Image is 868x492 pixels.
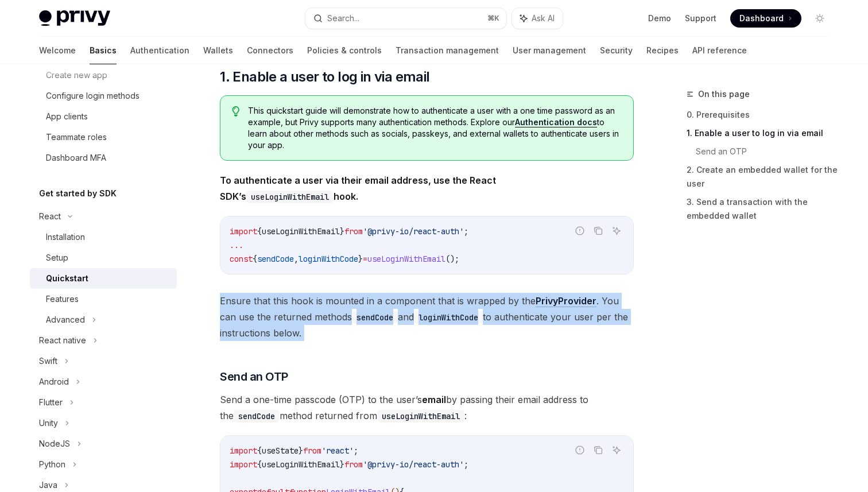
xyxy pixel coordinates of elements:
span: sendCode [257,254,294,264]
span: Ensure that this hook is mounted in a component that is wrapped by the . You can use the returned... [220,293,634,341]
div: Dashboard MFA [46,151,106,165]
a: Dashboard [730,9,801,28]
span: from [303,445,321,456]
a: Authentication [130,37,189,64]
button: Copy the contents from the code block [591,443,606,458]
a: PrivyProvider [536,295,596,307]
div: Advanced [46,313,85,327]
button: Ask AI [609,443,624,458]
span: Send a one-time passcode (OTP) to the user’s by passing their email address to the method returne... [220,392,634,424]
a: 2. Create an embedded wallet for the user [687,161,838,193]
span: (); [445,254,459,264]
span: , [294,254,299,264]
a: 0. Prerequisites [687,106,838,124]
span: import [230,226,257,237]
code: loginWithCode [414,311,483,324]
span: } [358,254,363,264]
span: ⌘ K [487,14,499,23]
div: Flutter [39,396,63,409]
div: Unity [39,416,58,430]
span: '@privy-io/react-auth' [363,226,464,237]
a: Wallets [203,37,233,64]
span: Send an OTP [220,369,288,385]
button: Toggle dark mode [811,9,829,28]
code: useLoginWithEmail [377,410,464,423]
a: Recipes [646,37,679,64]
code: sendCode [234,410,280,423]
div: React native [39,334,86,347]
a: 1. Enable a user to log in via email [687,124,838,142]
strong: email [422,394,446,405]
span: const [230,254,253,264]
span: ; [464,226,468,237]
span: This quickstart guide will demonstrate how to authenticate a user with a one time password as an ... [248,105,622,151]
div: Android [39,375,69,389]
span: import [230,445,257,456]
div: Python [39,458,65,471]
span: 'react' [321,445,354,456]
svg: Tip [232,106,240,117]
a: API reference [692,37,747,64]
img: light logo [39,10,110,26]
a: Installation [30,227,177,247]
strong: To authenticate a user via their email address, use the React SDK’s hook. [220,175,496,202]
a: User management [513,37,586,64]
div: Configure login methods [46,89,139,103]
a: Welcome [39,37,76,64]
div: React [39,210,61,223]
span: = [363,254,367,264]
div: App clients [46,110,88,123]
button: Report incorrect code [572,443,587,458]
button: Copy the contents from the code block [591,223,606,238]
span: useLoginWithEmail [262,459,340,470]
span: ; [464,459,468,470]
div: Features [46,292,79,306]
button: Ask AI [512,8,563,29]
span: { [257,445,262,456]
div: Installation [46,230,85,244]
a: Connectors [247,37,293,64]
div: Search... [327,11,359,25]
span: ... [230,240,243,250]
span: Dashboard [739,13,784,24]
span: On this page [698,87,750,101]
span: useLoginWithEmail [367,254,445,264]
div: Setup [46,251,68,265]
div: Swift [39,354,57,368]
span: 1. Enable a user to log in via email [220,68,429,86]
span: loginWithCode [299,254,358,264]
a: 3. Send a transaction with the embedded wallet [687,193,838,225]
a: Transaction management [396,37,499,64]
a: Demo [648,13,671,24]
span: useState [262,445,299,456]
button: Ask AI [609,223,624,238]
a: Teammate roles [30,127,177,148]
div: NodeJS [39,437,70,451]
a: Dashboard MFA [30,148,177,168]
div: Quickstart [46,272,88,285]
span: Ask AI [532,13,555,24]
div: Teammate roles [46,130,107,144]
a: Policies & controls [307,37,382,64]
span: { [257,459,262,470]
span: } [340,459,344,470]
a: Basics [90,37,117,64]
span: '@privy-io/react-auth' [363,459,464,470]
button: Search...⌘K [305,8,506,29]
a: Security [600,37,633,64]
a: Features [30,289,177,309]
span: } [340,226,344,237]
div: Java [39,478,57,492]
a: Authentication docs [515,117,597,127]
a: Setup [30,247,177,268]
code: sendCode [352,311,398,324]
a: Support [685,13,716,24]
code: useLoginWithEmail [246,191,334,203]
h5: Get started by SDK [39,187,117,200]
span: import [230,459,257,470]
a: Configure login methods [30,86,177,106]
button: Report incorrect code [572,223,587,238]
span: { [257,226,262,237]
span: } [299,445,303,456]
a: Send an OTP [696,142,838,161]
